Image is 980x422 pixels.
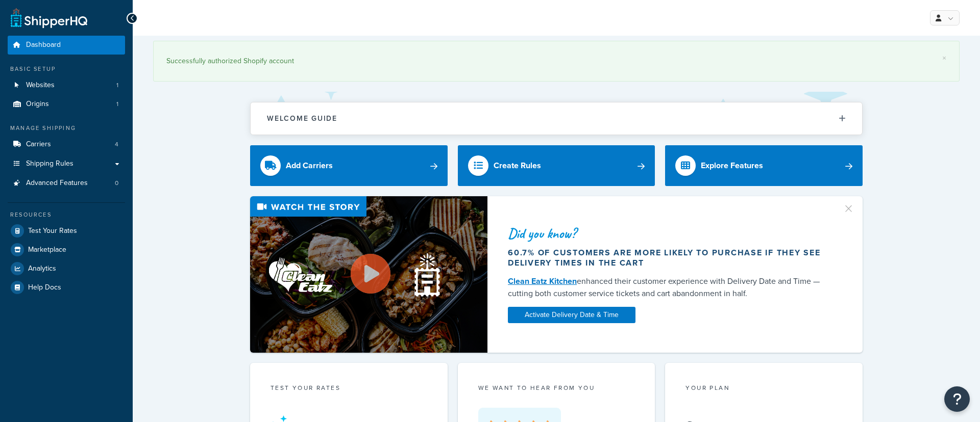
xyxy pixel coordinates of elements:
span: Help Docs [28,283,61,292]
span: Advanced Features [26,179,88,188]
span: Websites [26,81,55,90]
span: Shipping Rules [26,160,73,168]
div: Explore Features [701,159,763,173]
li: Carriers [8,135,125,154]
a: Create Rules [458,145,655,186]
div: Successfully authorized Shopify account [166,54,946,68]
div: Create Rules [494,159,541,173]
li: Origins [8,95,125,114]
li: Advanced Features [8,174,125,193]
a: Origins1 [8,95,125,114]
div: Test your rates [271,383,427,395]
span: 0 [115,179,118,188]
a: Marketplace [8,241,125,259]
div: Basic Setup [8,65,125,73]
li: Websites [8,76,125,95]
span: Analytics [28,265,56,273]
img: Video thumbnail [250,196,487,353]
span: 1 [116,100,118,109]
div: enhanced their customer experience with Delivery Date and Time — cutting both customer service ti... [508,275,830,300]
span: Origins [26,100,49,109]
p: we want to hear from you [478,383,635,392]
div: Did you know? [508,226,830,241]
a: Shipping Rules [8,154,125,173]
a: Dashboard [8,36,125,55]
a: Advanced Features0 [8,174,125,193]
button: Welcome Guide [251,102,862,135]
a: Clean Eatz Kitchen [508,275,577,287]
span: Marketplace [28,246,66,254]
span: Test Your Rates [28,227,77,235]
a: Carriers4 [8,135,125,154]
a: Help Docs [8,278,125,297]
div: Your Plan [685,383,842,395]
a: Activate Delivery Date & Time [508,307,635,323]
a: × [942,54,946,62]
div: Manage Shipping [8,124,125,133]
div: Resources [8,210,125,219]
span: Dashboard [26,41,61,49]
div: Add Carriers [286,159,333,173]
h2: Welcome Guide [267,115,337,122]
a: Websites1 [8,76,125,95]
span: 4 [115,140,118,149]
a: Test Your Rates [8,222,125,240]
button: Open Resource Center [944,386,970,412]
a: Add Carriers [250,145,448,186]
div: 60.7% of customers are more likely to purchase if they see delivery times in the cart [508,248,830,268]
a: Analytics [8,259,125,278]
span: Carriers [26,140,51,149]
a: Explore Features [665,145,863,186]
span: 1 [116,81,118,90]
